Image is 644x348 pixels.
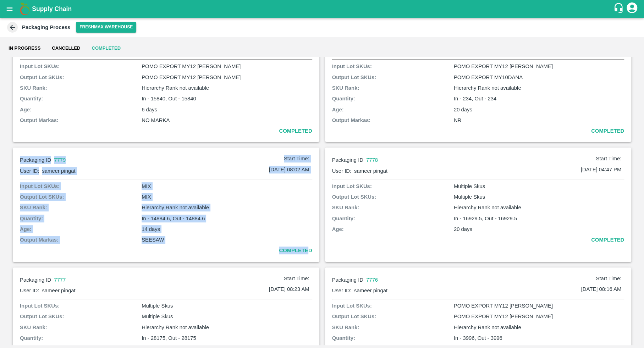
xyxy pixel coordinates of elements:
[454,84,624,92] div: Hierarchy Rank not available
[142,204,312,211] div: Hierarchy Rank not available
[332,63,372,69] b: Input Lot SKUs:
[20,325,47,330] b: SKU Rank:
[332,276,363,284] p: Packaging ID
[332,303,372,309] b: Input Lot SKUs:
[269,166,309,173] p: [DATE] 08:02 AM
[20,63,60,69] b: Input Lot SKUs:
[284,155,309,162] p: Start Time:
[284,275,309,282] p: Start Time:
[332,335,355,341] b: Quantity:
[332,226,344,232] b: Age:
[581,285,621,293] p: [DATE] 08:16 AM
[20,117,59,123] b: Output Markas:
[454,62,624,70] p: POMO EXPORT MY12 [PERSON_NAME]
[3,40,46,57] button: In Progress
[332,287,351,294] p: User ID:
[454,313,624,320] p: POMO EXPORT MY12 [PERSON_NAME]
[20,216,43,221] b: Quantity:
[20,85,47,91] b: SKU Rank:
[142,313,312,320] p: Multiple Skus
[366,156,596,164] p: 7778
[332,194,376,200] b: Output Lot SKUs:
[332,156,363,164] p: Packaging ID
[332,183,372,189] b: Input Lot SKUs:
[142,95,312,103] p: In - 15840, Out - 15840
[454,324,624,331] div: Hierarchy Rank not available
[32,4,613,14] a: Supply Chain
[142,73,312,81] p: POMO EXPORT MY12 [PERSON_NAME]
[20,107,32,112] b: Age:
[332,74,376,80] b: Output Lot SKUs:
[279,248,312,253] b: COMPLETED
[142,225,312,233] p: 14 days
[20,74,64,80] b: Output Lot SKUs:
[54,276,284,284] p: 7777
[279,128,312,134] b: COMPLETED
[454,182,624,190] p: Multiple Skus
[454,302,624,310] p: POMO EXPORT MY12 [PERSON_NAME]
[269,285,309,293] p: [DATE] 08:23 AM
[18,2,32,16] img: logo
[142,182,312,190] p: MIX
[332,85,359,91] b: SKU Rank:
[454,95,624,103] p: In - 234, Out - 234
[32,5,72,12] b: Supply Chain
[454,225,624,233] p: 20 days
[626,1,638,16] div: account of current user
[591,237,624,243] b: COMPLETED
[596,155,621,162] p: Start Time:
[20,194,64,200] b: Output Lot SKUs:
[20,205,47,210] b: SKU Rank:
[332,167,351,175] p: User ID:
[332,314,376,319] b: Output Lot SKUs:
[20,167,39,175] p: User ID:
[20,287,39,294] p: User ID:
[20,96,43,101] b: Quantity:
[454,106,624,114] p: 20 days
[332,325,359,330] b: SKU Rank:
[591,128,624,134] b: COMPLETED
[42,287,269,294] p: sameer pingat
[20,303,60,309] b: Input Lot SKUs:
[596,275,621,282] p: Start Time:
[22,24,70,30] b: Packaging Process
[142,84,312,92] div: Hierarchy Rank not available
[20,276,51,284] p: Packaging ID
[142,334,312,342] p: In - 28175, Out - 28175
[86,40,126,57] button: Completed
[20,226,32,232] b: Age:
[142,236,312,244] p: SEESAW
[454,204,624,211] div: Hierarchy Rank not available
[142,116,312,124] p: NO MARKA
[581,166,621,173] p: [DATE] 04:47 PM
[76,22,136,32] button: Select DC
[142,106,312,114] p: 6 days
[142,302,312,310] p: Multiple Skus
[454,215,624,222] p: In - 16929.5, Out - 16929.5
[46,40,86,57] button: Cancelled
[1,1,18,17] button: open drawer
[454,334,624,342] p: In - 3996, Out - 3996
[613,2,626,15] div: customer-support
[20,156,51,164] p: Packaging ID
[142,324,312,331] div: Hierarchy Rank not available
[142,215,312,222] p: In - 14884.6, Out - 14884.6
[332,117,371,123] b: Output Markas:
[20,314,64,319] b: Output Lot SKUs:
[332,107,344,112] b: Age:
[332,96,355,101] b: Quantity:
[454,116,624,124] p: NR
[142,193,312,201] p: MIX
[454,193,624,201] p: Multiple Skus
[354,287,581,294] p: sameer pingat
[42,167,269,175] p: sameer pingat
[454,73,624,81] p: POMO EXPORT MY10DANA
[20,237,59,243] b: Output Markas:
[20,335,43,341] b: Quantity:
[54,156,284,164] p: 7779
[20,183,60,189] b: Input Lot SKUs:
[332,216,355,221] b: Quantity:
[142,62,312,70] p: POMO EXPORT MY12 [PERSON_NAME]
[354,167,581,175] p: sameer pingat
[366,276,596,284] p: 7776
